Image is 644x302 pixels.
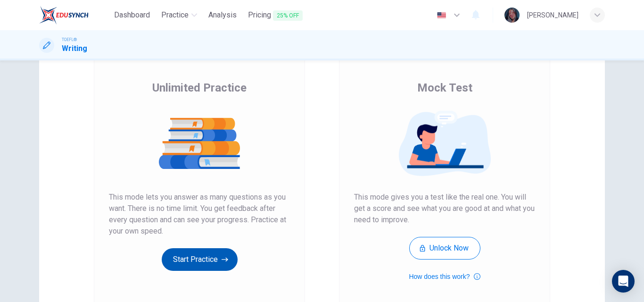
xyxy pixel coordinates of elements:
[157,7,201,24] button: Practice
[152,80,247,95] span: Unlimited Practice
[205,7,240,24] a: Analysis
[244,7,306,24] button: Pricing25% OFF
[527,9,578,21] div: [PERSON_NAME]
[205,7,240,24] button: Analysis
[62,36,77,43] span: TOEFL®
[504,8,520,23] img: Profile picture
[39,6,89,25] img: EduSynch logo
[114,9,150,21] span: Dashboard
[110,7,154,24] a: Dashboard
[39,6,110,25] a: EduSynch logo
[354,192,535,226] span: This mode gives you a test like the real one. You will get a score and see what you are good at a...
[110,7,154,24] button: Dashboard
[273,10,303,21] span: 25% OFF
[409,271,480,282] button: How does this work?
[436,12,447,19] img: en
[208,9,237,21] span: Analysis
[417,80,472,95] span: Mock Test
[409,237,480,260] button: Unlock Now
[612,270,635,293] div: Open Intercom Messenger
[161,9,189,21] span: Practice
[62,43,87,54] h1: Writing
[162,248,238,271] button: Start Practice
[248,9,303,21] span: Pricing
[109,192,290,237] span: This mode lets you answer as many questions as you want. There is no time limit. You get feedback...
